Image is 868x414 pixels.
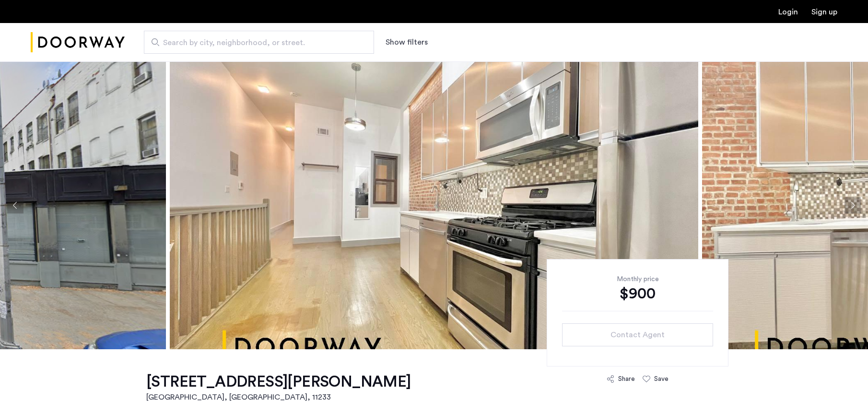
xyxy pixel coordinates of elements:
[618,374,635,384] div: Share
[146,372,411,391] h1: [STREET_ADDRESS][PERSON_NAME]
[163,37,347,48] span: Search by city, neighborhood, or street.
[610,329,665,341] span: Contact Agent
[811,8,837,16] a: Registration
[31,24,125,60] img: logo
[654,374,669,384] div: Save
[31,24,125,60] a: Cazamio Logo
[562,323,713,346] button: button
[562,284,713,303] div: $900
[170,61,698,349] img: apartment
[845,197,861,213] button: Next apartment
[146,372,411,403] a: [STREET_ADDRESS][PERSON_NAME][GEOGRAPHIC_DATA], [GEOGRAPHIC_DATA], 11233
[778,8,798,16] a: Login
[146,391,411,403] h2: [GEOGRAPHIC_DATA], [GEOGRAPHIC_DATA] , 11233
[7,197,23,213] button: Previous apartment
[386,36,428,48] button: Show or hide filters
[562,274,713,284] div: Monthly price
[144,31,374,54] input: Apartment Search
